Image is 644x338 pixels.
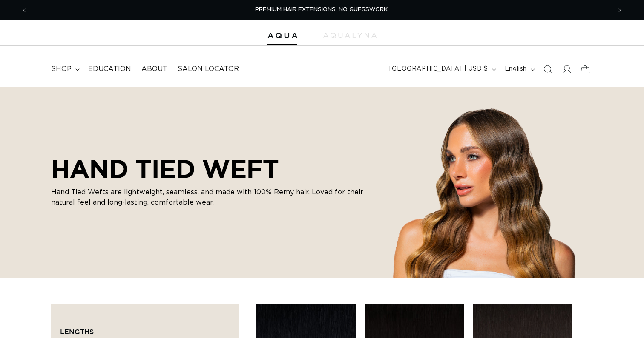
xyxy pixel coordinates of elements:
[136,60,172,79] a: About
[384,61,500,77] button: [GEOGRAPHIC_DATA] | USD $
[178,65,239,74] span: Salon Locator
[172,60,244,79] a: Salon Locator
[505,65,527,74] span: English
[389,65,488,74] span: [GEOGRAPHIC_DATA] | USD $
[51,154,375,184] h2: HAND TIED WEFT
[88,65,131,74] span: Education
[60,328,94,335] span: Lengths
[267,33,297,39] img: Aqua Hair Extensions
[46,60,83,79] summary: shop
[500,61,538,77] button: English
[51,65,72,74] span: shop
[610,2,629,18] button: Next announcement
[538,60,557,79] summary: Search
[255,7,389,12] span: PREMIUM HAIR EXTENSIONS. NO GUESSWORK.
[83,60,136,79] a: Education
[51,187,375,207] p: Hand Tied Wefts are lightweight, seamless, and made with 100% Remy hair. Loved for their natural ...
[323,33,377,38] img: aqualyna.com
[141,65,167,74] span: About
[15,2,34,18] button: Previous announcement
